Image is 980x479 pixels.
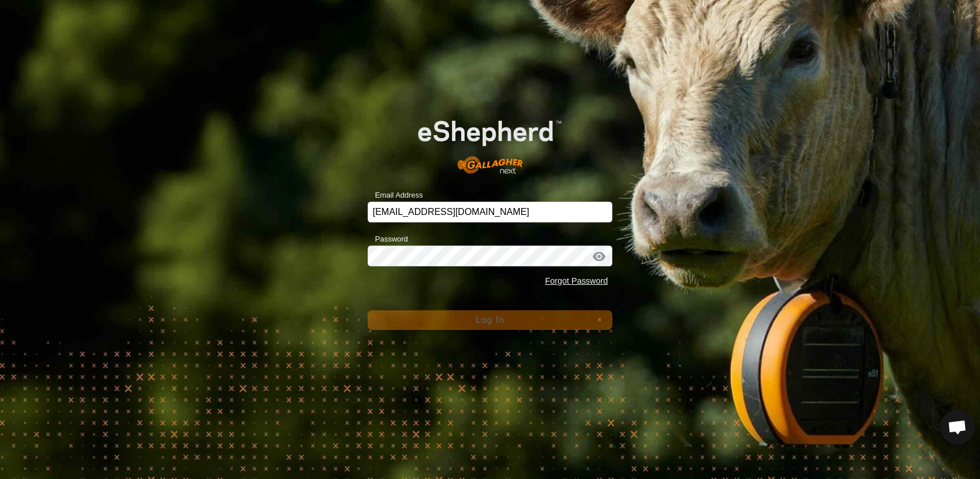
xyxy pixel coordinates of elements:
div: Open chat [940,410,975,444]
label: Password [368,233,408,245]
img: E-shepherd Logo [392,100,588,184]
input: Email Address [368,202,613,222]
button: Log In [368,310,613,330]
span: Log In [476,315,504,325]
a: Forgot Password [545,276,608,285]
label: Email Address [368,190,423,201]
